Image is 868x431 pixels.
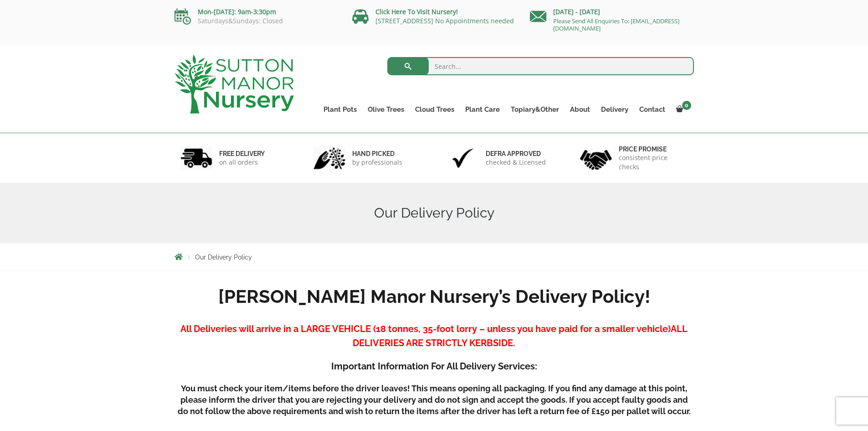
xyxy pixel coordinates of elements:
a: Topiary&Other [505,103,565,116]
a: 0 [671,103,694,116]
span: 0 [682,101,691,110]
a: Contact [634,103,671,116]
p: on all orders [219,158,265,167]
a: [STREET_ADDRESS] No Appointments needed [375,16,514,25]
p: consistent price checks [619,153,688,171]
img: 4.jpg [580,144,612,172]
a: Delivery [596,103,634,116]
strong: All Deliveries will arrive in a LARGE VEHICLE (18 tonnes, 35-foot lorry – unless you have paid fo... [180,323,671,334]
a: Plant Pots [318,103,362,116]
img: 3.jpg [447,146,479,170]
a: Olive Trees [362,103,410,116]
p: [DATE] - [DATE] [530,6,694,17]
img: logo [175,55,294,114]
input: Search... [387,57,694,75]
strong: Important Information For All Delivery Services: [331,361,537,372]
img: 1.jpg [180,146,212,170]
span: Our Delivery Policy [195,254,252,261]
p: Mon-[DATE]: 9am-3:30pm [175,6,339,17]
p: by professionals [352,158,402,167]
a: Please Send All Enquiries To: [EMAIL_ADDRESS][DOMAIN_NAME] [553,17,679,32]
h6: Defra approved [486,150,546,158]
strong: [PERSON_NAME] Manor Nursery’s Delivery Policy! [218,286,650,307]
h6: FREE DELIVERY [219,150,265,158]
p: checked & Licensed [486,158,546,167]
a: Plant Care [460,103,505,116]
img: 2.jpg [313,146,345,170]
h1: Our Delivery Policy [175,205,694,221]
h6: Price promise [619,145,688,153]
h5: You must check your item/items before the driver leaves! This means opening all packaging. If you... [175,383,694,417]
h6: hand picked [352,150,402,158]
a: Cloud Trees [410,103,460,116]
p: Saturdays&Sundays: Closed [175,17,339,25]
nav: Breadcrumbs [175,253,694,260]
a: About [565,103,596,116]
a: Click Here To Visit Nursery! [375,7,458,16]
